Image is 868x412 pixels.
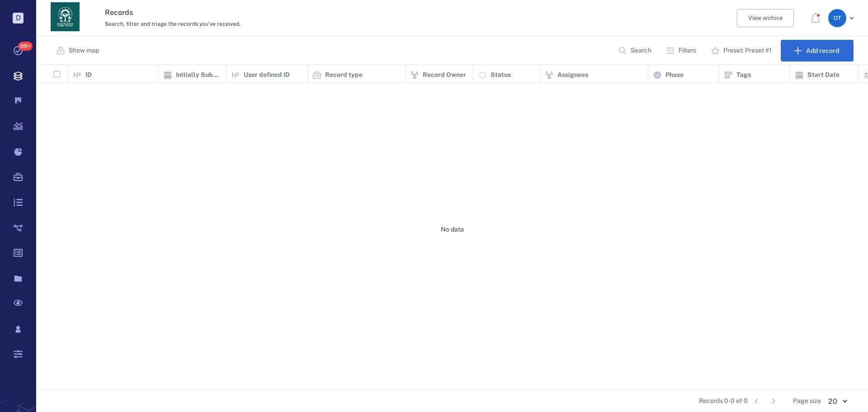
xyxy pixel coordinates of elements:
button: Preset: Preset #1 [705,40,779,62]
p: Tags [736,71,751,80]
span: Records 0-0 of 0 [699,397,748,406]
span: Page size [793,397,821,406]
p: Record type [325,71,363,80]
button: Filters [660,40,703,62]
nav: pagination navigation [748,394,782,408]
span: Search, filter and triage the records you've received. [105,21,241,27]
p: Phase [665,71,684,80]
button: Add record [781,40,854,62]
button: Show map [51,40,106,62]
p: Initially Submitted Date [176,71,222,80]
p: Filters [679,46,696,55]
div: O T [828,9,846,27]
button: OT [828,9,857,27]
p: ID [85,71,92,80]
h3: Records [105,7,598,18]
p: Search [631,46,651,55]
div: 20 [821,396,854,407]
p: Preset: Preset #1 [723,46,772,55]
button: View archive [737,9,794,27]
a: Go home [51,2,80,34]
span: 99+ [18,42,33,51]
button: Search [613,40,659,62]
p: Show map [69,46,99,55]
p: Record Owner [423,71,466,80]
p: D [13,13,24,24]
p: User defined ID [244,71,290,80]
p: Start Date [807,71,840,80]
img: Georgia Department of Human Services logo [51,2,80,31]
p: Assignees [557,71,588,80]
p: Status [491,71,511,80]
